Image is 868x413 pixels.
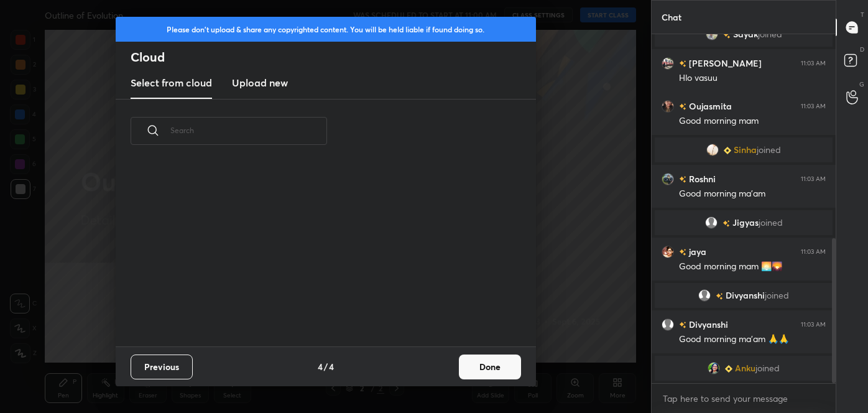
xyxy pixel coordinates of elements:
h2: Cloud [131,49,536,65]
img: 3 [706,28,718,40]
div: grid [116,159,521,347]
img: 844e59470ea34be6844ae6e86754308a.jpg [708,362,720,374]
div: Good morning mam [679,115,826,128]
div: Good morning mam 🌅🌄 [679,261,826,273]
span: joined [759,218,783,228]
span: joined [765,290,789,300]
span: Sinha [734,145,757,155]
span: Jigyas [732,218,759,228]
input: Search [170,104,327,157]
span: Divyanshi [726,290,765,300]
img: no-rating-badge.077c3623.svg [679,322,686,328]
img: no-rating-badge.077c3623.svg [679,249,686,256]
h6: Oujasmita [686,100,732,113]
span: joined [758,29,782,39]
div: 11:03 AM [801,321,826,328]
h6: Divyanshi [686,318,728,331]
h6: [PERSON_NAME] [686,57,762,70]
p: T [861,10,864,19]
img: no-rating-badge.077c3623.svg [723,220,730,227]
img: default.png [698,289,711,302]
div: Hlo vasuu [679,72,826,85]
img: c0ed50b51c10448ead8b7ba1e1bdb2fd.jpg [706,144,719,156]
img: default.png [662,318,674,331]
div: Please don't upload & share any copyrighted content. You will be held liable if found doing so. [116,17,536,42]
div: 11:03 AM [801,175,826,183]
div: grid [652,34,836,383]
div: Good morning ma'am [679,188,826,200]
img: 673adc6cba3c484b9d0bf43f377e5ac4.jpg [662,100,674,113]
div: 11:03 AM [801,248,826,256]
h4: 4 [318,360,323,373]
img: default.png [705,216,718,229]
img: no-rating-badge.077c3623.svg [679,103,686,110]
span: Anku [735,363,755,373]
img: Learner_Badge_beginner_1_8b307cf2a0.svg [725,365,732,373]
img: 4ce69ee2d8d143aebad7a3cc7a273164.jpg [662,246,674,258]
p: Chat [652,1,691,34]
h3: Select from cloud [131,75,212,90]
h3: Upload new [232,75,288,90]
div: 11:03 AM [801,60,826,67]
span: joined [755,363,780,373]
img: 69739a9b49c8499a90d3fb5d1b1402f7.jpg [662,57,674,70]
h6: Roshni [686,172,716,185]
img: Learner_Badge_beginner_1_8b307cf2a0.svg [724,147,731,154]
img: no-rating-badge.077c3623.svg [679,60,686,67]
h4: / [324,360,328,373]
h6: jaya [686,245,706,258]
div: 11:03 AM [801,103,826,110]
p: D [860,45,864,54]
img: no-rating-badge.077c3623.svg [679,176,686,183]
img: 1f9f8cf2f6254b94aee53641f3e0ab9a.jpg [662,173,674,185]
p: G [859,80,864,89]
div: Good morning ma'am 🙏🙏 [679,333,826,346]
img: no-rating-badge.077c3623.svg [723,32,731,39]
span: joined [757,145,781,155]
button: Done [459,355,521,379]
img: no-rating-badge.077c3623.svg [716,293,723,300]
h4: 4 [329,360,334,373]
button: Previous [131,355,193,379]
span: Sayak [733,29,758,39]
